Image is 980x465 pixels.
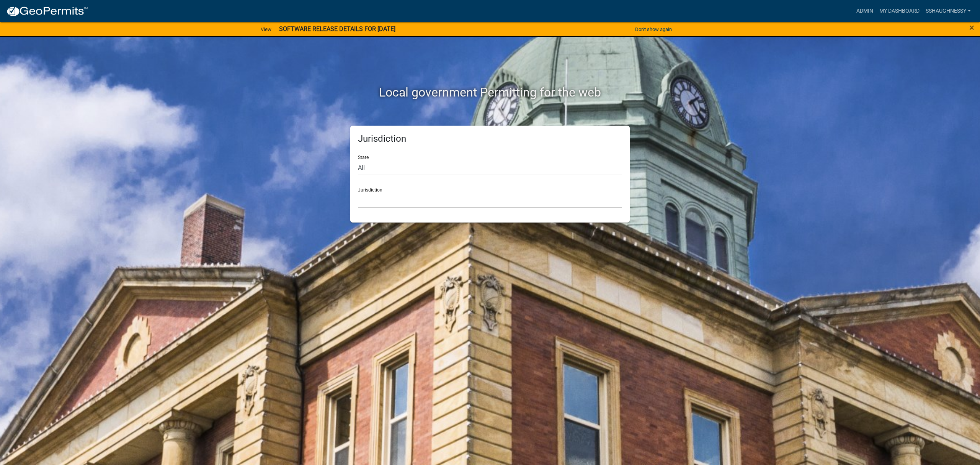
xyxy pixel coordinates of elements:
[632,23,675,36] button: Don't show again
[969,22,974,33] span: ×
[876,4,923,18] a: My Dashboard
[923,4,974,18] a: sshaughnessy
[278,85,702,100] h2: Local government Permitting for the web
[969,23,974,32] button: Close
[258,23,274,36] a: View
[358,133,622,144] h5: Jurisdiction
[279,25,395,33] strong: SOFTWARE RELEASE DETAILS FOR [DATE]
[853,4,876,18] a: Admin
